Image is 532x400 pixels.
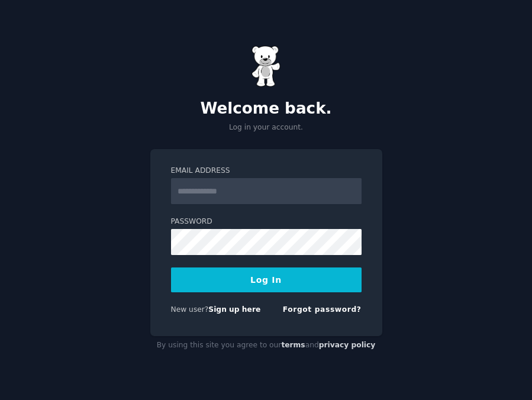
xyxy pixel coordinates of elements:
label: Email Address [171,166,362,176]
label: Password [171,217,362,227]
span: New user? [171,305,209,314]
img: Gummy Bear [252,46,281,87]
p: Log in your account. [150,122,382,133]
div: By using this site you agree to our and [150,336,382,355]
a: Forgot password? [283,305,362,314]
a: privacy policy [319,341,376,349]
h2: Welcome back. [150,99,382,118]
a: Sign up here [208,305,260,314]
button: Log In [171,267,362,292]
a: terms [281,341,305,349]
